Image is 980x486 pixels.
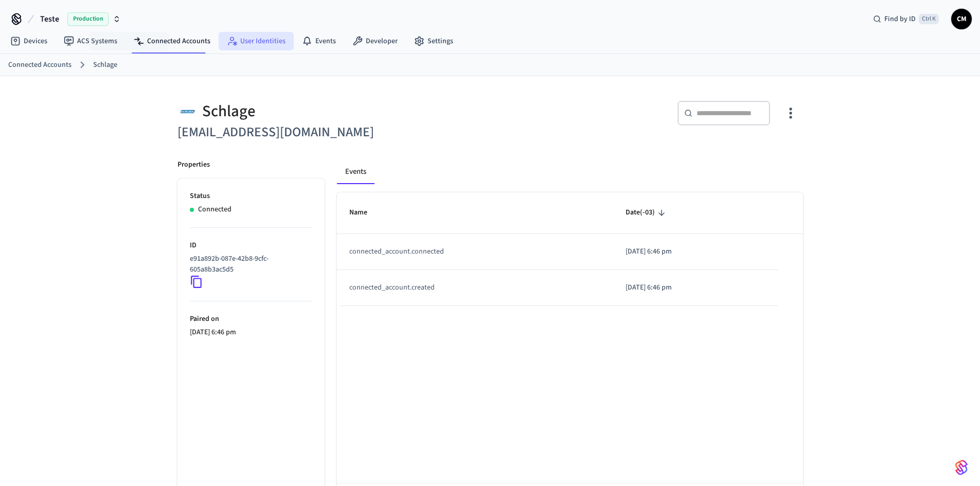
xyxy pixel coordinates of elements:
span: Production [67,12,109,26]
h6: [EMAIL_ADDRESS][DOMAIN_NAME] [177,122,484,143]
p: Status [190,191,312,202]
div: Schlage [177,101,484,122]
button: CM [951,9,972,29]
span: Ctrl K [919,14,939,24]
td: connected_account.connected [337,234,614,270]
table: sticky table [337,192,803,305]
p: [DATE] 6:46 pm [190,327,312,338]
div: connected account tabs [337,159,803,184]
a: User Identities [219,32,294,50]
img: Schlage Logo, Square [177,101,198,122]
span: Find by ID [884,14,916,24]
span: CM [952,10,971,28]
a: Developer [344,32,406,50]
p: Paired on [190,314,312,325]
a: ACS Systems [56,32,126,50]
a: Settings [406,32,461,50]
a: Connected Accounts [8,60,72,70]
p: Connected [198,204,231,215]
td: connected_account.created [337,270,614,306]
a: Devices [2,32,56,50]
p: ID [190,240,312,251]
p: [DATE] 6:46 pm [626,246,765,257]
img: SeamLogoGradient.69752ec5.svg [955,459,968,476]
a: Connected Accounts [126,32,219,50]
span: Date(-03) [626,205,668,221]
span: Name [349,205,381,221]
p: e91a892b-087e-42b8-9cfc-605a8b3ac5d5 [190,254,308,275]
a: Events [294,32,344,50]
a: Schlage [93,60,117,70]
button: Events [337,159,375,184]
p: [DATE] 6:46 pm [626,282,765,293]
span: Teste [40,13,59,25]
div: Find by IDCtrl K [865,10,947,28]
p: Properties [177,159,210,170]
